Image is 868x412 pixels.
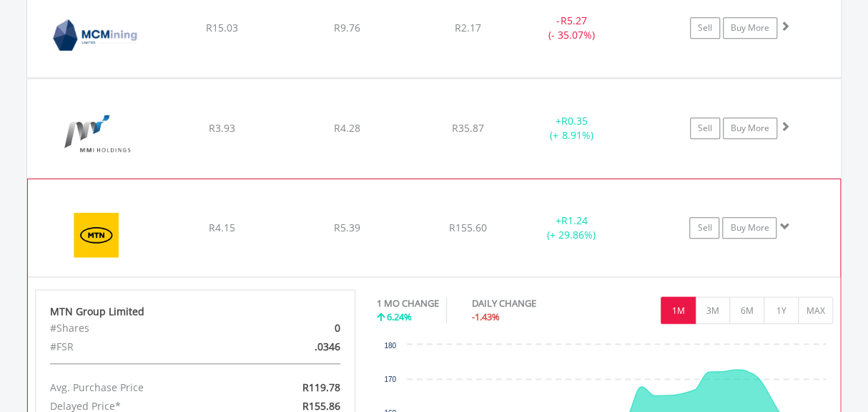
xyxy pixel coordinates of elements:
[209,221,235,234] span: R4.15
[334,221,360,234] span: R5.39
[334,121,360,135] span: R4.28
[723,118,777,139] a: Buy More
[798,297,833,324] button: MAX
[39,378,247,397] div: Avg. Purchase Price
[723,17,777,39] a: Buy More
[50,305,340,319] div: MTN Group Limited
[661,297,696,324] button: 1M
[561,214,587,227] span: R1.24
[387,310,412,323] span: 6.24%
[39,319,247,337] div: #Shares
[377,297,439,310] div: 1 MO CHANGE
[695,297,730,324] button: 3M
[384,375,396,383] text: 170
[472,310,500,323] span: -1.43%
[472,297,586,310] div: DAILY CHANGE
[208,121,235,135] span: R3.93
[690,17,720,39] a: Sell
[302,380,340,394] span: R119.78
[722,217,776,239] a: Buy More
[764,297,799,324] button: 1Y
[384,342,396,350] text: 180
[35,197,158,273] img: EQU.ZA.MTN.png
[518,14,626,42] div: - (- 35.07%)
[449,221,487,234] span: R155.60
[205,21,237,34] span: R15.03
[452,121,484,135] span: R35.87
[518,214,625,242] div: + (+ 29.86%)
[247,337,350,356] div: .0346
[518,114,626,143] div: + (+ 8.91%)
[39,337,247,356] div: #FSR
[247,319,350,337] div: 0
[560,14,586,27] span: R5.27
[690,118,720,139] a: Sell
[455,21,481,34] span: R2.17
[561,114,588,128] span: R0.35
[689,217,719,239] a: Sell
[334,21,360,34] span: R9.76
[729,297,764,324] button: 6M
[34,97,157,174] img: EQU.ZA.MTM.png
